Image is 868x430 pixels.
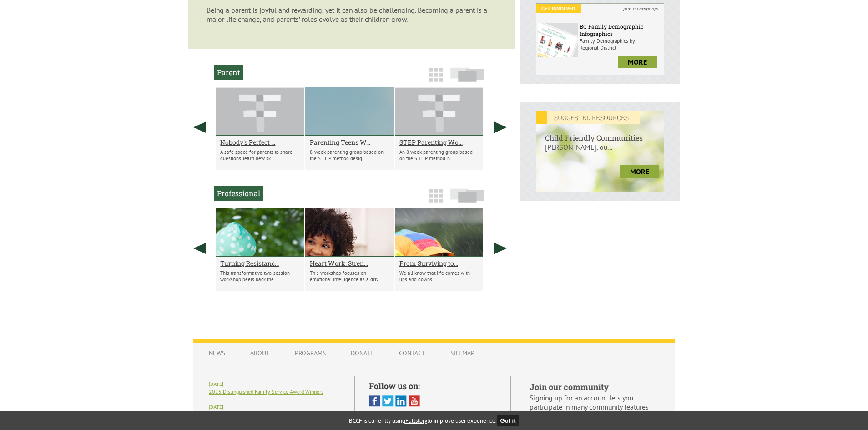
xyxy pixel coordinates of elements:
a: STEP Parenting Wo... [399,138,479,147]
em: Get Involved [536,4,581,13]
li: Parenting Teens Workshop [305,87,394,170]
p: 8-week parenting group based on the S.T.E.P method desig... [310,149,389,162]
p: Family Demographics by Regional District [580,37,661,51]
a: Contact [390,344,434,362]
h5: Follow us on: [369,380,497,391]
a: Fullstory [405,417,427,425]
img: slide-icon.png [450,67,484,82]
h5: Join our community [530,381,659,392]
img: Twitter [382,395,394,407]
p: [PERSON_NAME], ou... [536,142,664,161]
a: Slide View [448,72,487,86]
img: Linked In [395,395,407,407]
img: grid-icon.png [429,68,443,82]
a: more [620,165,659,178]
a: 2025 Distinguished Family Service Award Winners [209,388,323,395]
a: Grid View [426,193,446,207]
a: Nobody's Perfect ... [220,138,299,147]
p: This transformative two-session workshop peels back the ... [220,270,299,283]
li: Heart Work: Strengthening Emotional Intelligence to boost our wellbeing and support others [305,208,394,291]
a: Slide View [448,193,487,207]
a: Heart Work: Stren... [310,259,389,268]
h2: Parent [214,65,243,80]
a: About [241,344,279,362]
a: Turning Resistanc... [220,259,299,268]
p: This workshop focuses on emotional intelligence as a driv... [310,270,389,283]
img: slide-icon.png [450,188,484,203]
p: A safe space for parents to share questions, learn new sk... [220,149,299,162]
h6: [DATE] [209,381,341,387]
img: You Tube [409,395,420,407]
img: Facebook [369,395,380,407]
a: Programs [286,344,335,362]
i: join a campaign [618,4,664,13]
a: From Surviving to... [399,259,479,268]
h6: BC Family Demographic Infographics [580,23,661,37]
a: News [200,344,234,362]
p: An 8 week parenting group based on the S.T.E.P method, h... [399,149,479,162]
a: more [618,56,657,68]
li: From Surviving to Thriving: Growing Resilience for Weathering Life's Storms [395,208,483,291]
li: STEP Parenting Workshop [395,87,483,170]
a: Grid View [426,72,446,86]
a: BCCF Hosts 48th AGM [209,411,259,418]
h6: [DATE] [209,404,341,410]
a: Parenting Teens W... [310,138,389,147]
li: Turning Resistance into Resilience: A Workshop on Shame and Parent Engagement [216,208,304,291]
a: Sitemap [441,344,484,362]
h6: Child Friendly Communities [536,124,664,142]
h2: Professional [214,186,263,201]
em: SUGGESTED RESOURCES [536,111,640,124]
p: We all know that life comes with ups and downs. [399,270,479,283]
button: Got it [497,415,520,426]
p: Signing up for an account lets you participate in many community features such as comments, surve... [530,393,659,430]
a: Donate [342,344,383,362]
p: Being a parent is joyful and rewarding, yet it can also be challenging. Becoming a parent is a ma... [207,5,497,24]
img: grid-icon.png [429,189,443,203]
li: Nobody's Perfect Parent Group [216,87,304,170]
